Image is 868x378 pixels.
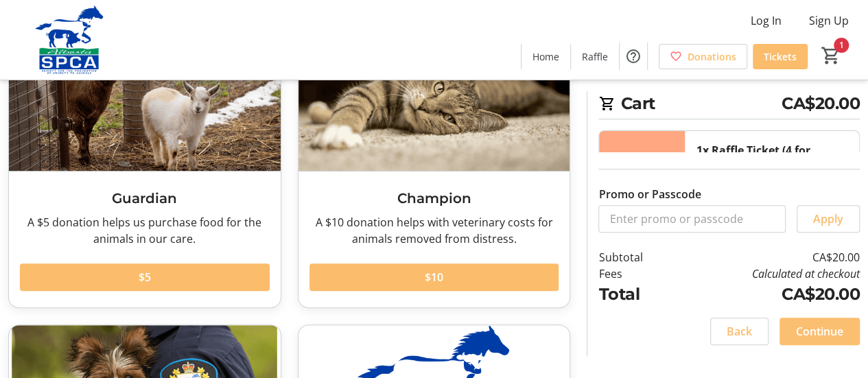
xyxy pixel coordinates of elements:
[139,269,151,285] span: $5
[809,12,849,29] span: Sign Up
[20,214,270,247] div: A $5 donation helps us purchase food for the animals in our care.
[696,142,848,175] div: 1x Raffle Ticket (4 for $20.00)
[764,49,797,64] span: Tickets
[659,44,747,69] a: Donations
[779,318,860,345] button: Continue
[813,211,843,227] span: Apply
[598,249,674,265] td: Subtotal
[20,263,270,291] button: $5
[20,188,270,209] h3: Guardian
[298,18,570,171] img: Champion
[685,131,859,285] div: Total Tickets: 4
[425,269,443,285] span: $10
[620,43,647,70] button: Help
[797,205,860,233] button: Apply
[309,214,559,247] div: A $10 donation helps with veterinary costs for animals removed from distress.
[675,282,860,307] td: CA$20.00
[751,12,782,29] span: Log In
[598,186,701,202] label: Promo or Passcode
[798,10,860,32] button: Sign Up
[782,91,860,116] span: CA$20.00
[727,323,752,340] span: Back
[753,44,808,69] a: Tickets
[710,318,769,345] button: Back
[9,18,281,171] img: Guardian
[598,91,860,119] h2: Cart
[796,323,843,340] span: Continue
[571,44,619,69] a: Raffle
[521,44,570,69] a: Home
[675,265,860,282] td: Calculated at checkout
[598,205,786,233] input: Enter promo or passcode
[740,10,793,32] button: Log In
[819,43,843,68] button: Cart
[8,5,130,74] img: Alberta SPCA's Logo
[532,49,559,64] span: Home
[582,49,608,64] span: Raffle
[309,188,559,209] h3: Champion
[598,265,674,282] td: Fees
[598,282,674,307] td: Total
[688,49,736,64] span: Donations
[675,249,860,265] td: CA$20.00
[309,263,559,291] button: $10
